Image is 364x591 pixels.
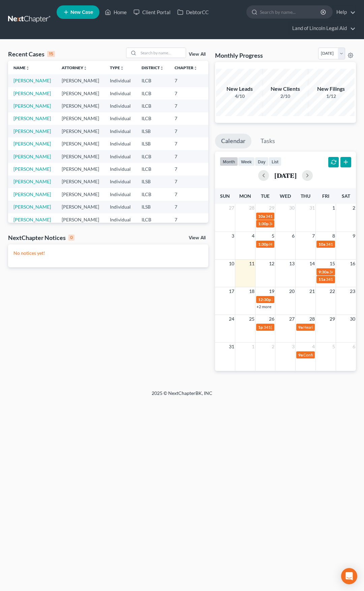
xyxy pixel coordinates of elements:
[56,176,104,188] td: [PERSON_NAME]
[254,134,281,149] a: Tasks
[13,115,51,121] a: [PERSON_NAME]
[62,65,87,70] a: Attorneyunfold_more
[216,85,263,93] div: New Leads
[13,154,51,159] a: [PERSON_NAME]
[309,204,315,212] span: 31
[220,157,238,166] button: month
[228,204,235,212] span: 27
[136,150,169,163] td: ILCB
[349,260,356,268] span: 16
[56,74,104,87] td: [PERSON_NAME]
[13,128,51,134] a: [PERSON_NAME]
[169,188,203,200] td: 7
[8,234,74,242] div: NextChapter Notices
[20,390,344,402] div: 2025 © NextChapterBK, INC
[169,176,203,188] td: 7
[322,193,329,199] span: Fri
[13,141,51,146] a: [PERSON_NAME]
[228,343,235,351] span: 31
[104,100,136,112] td: Individual
[311,343,315,351] span: 4
[260,6,322,18] input: Search by name...
[104,87,136,100] td: Individual
[231,232,235,240] span: 3
[104,125,136,137] td: Individual
[83,66,87,70] i: unfold_more
[318,269,329,274] span: 9:30a
[142,65,164,70] a: Districtunfold_more
[289,260,295,268] span: 13
[56,213,104,226] td: [PERSON_NAME]
[298,325,303,330] span: 9a
[280,193,291,199] span: Wed
[309,287,315,295] span: 21
[189,236,206,240] a: View All
[332,204,336,212] span: 1
[139,48,186,58] input: Search by name...
[120,66,124,70] i: unfold_more
[239,193,251,199] span: Mon
[136,188,169,200] td: ILCB
[307,85,355,93] div: New Filings
[160,66,164,70] i: unfold_more
[203,100,235,112] td: 25-90450
[262,85,309,93] div: New Clients
[203,213,235,226] td: 25-90404
[301,193,310,199] span: Thu
[332,343,336,351] span: 5
[318,242,325,247] span: 10a
[352,343,356,351] span: 6
[104,112,136,125] td: Individual
[289,287,295,295] span: 20
[56,87,104,100] td: [PERSON_NAME]
[104,74,136,87] td: Individual
[342,193,350,199] span: Sat
[110,65,124,70] a: Typeunfold_more
[136,201,169,213] td: ILSB
[216,93,263,100] div: 4/10
[268,315,275,323] span: 26
[13,166,51,172] a: [PERSON_NAME]
[307,93,355,100] div: 1/12
[136,74,169,87] td: ILCB
[309,315,315,323] span: 28
[136,100,169,112] td: ILCB
[268,260,275,268] span: 12
[268,287,275,295] span: 19
[169,87,203,100] td: 7
[203,176,235,188] td: 25-30510
[261,193,270,199] span: Tue
[258,325,263,330] span: 1p
[56,163,104,175] td: [PERSON_NAME]
[13,78,51,83] a: [PERSON_NAME]
[228,287,235,295] span: 17
[169,74,203,87] td: 7
[169,201,203,213] td: 7
[251,232,255,240] span: 4
[258,242,269,247] span: 1:30p
[341,568,357,584] div: Open Intercom Messenger
[169,137,203,150] td: 7
[169,100,203,112] td: 7
[104,213,136,226] td: Individual
[291,343,295,351] span: 3
[104,137,136,150] td: Individual
[220,193,230,199] span: Sun
[104,188,136,200] td: Individual
[251,343,255,351] span: 1
[329,287,336,295] span: 22
[136,112,169,125] td: ILCB
[329,315,336,323] span: 29
[26,66,30,70] i: unfold_more
[274,172,297,179] h2: [DATE]
[193,66,198,70] i: unfold_more
[311,232,315,240] span: 7
[70,10,93,15] span: New Case
[13,65,30,70] a: Nameunfold_more
[175,65,198,70] a: Chapterunfold_more
[203,112,235,125] td: 25-90218
[56,100,104,112] td: [PERSON_NAME]
[262,93,309,100] div: 2/10
[289,22,356,34] a: Land of Lincoln Legal Aid
[104,201,136,213] td: Individual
